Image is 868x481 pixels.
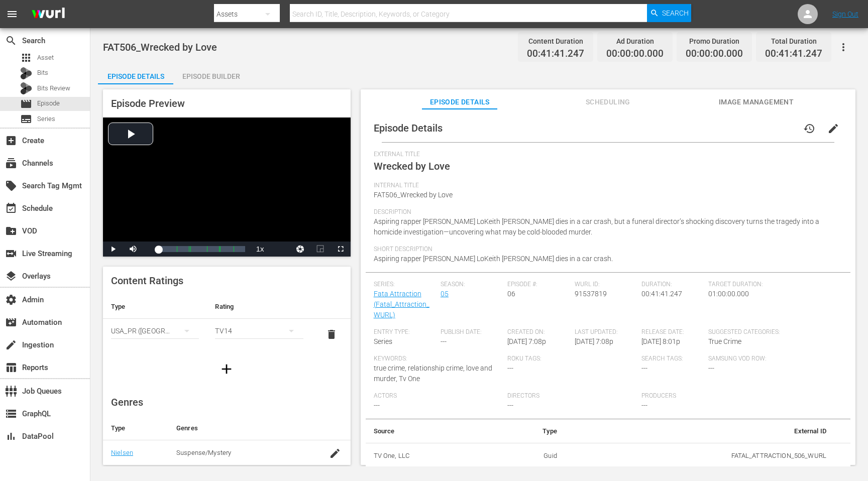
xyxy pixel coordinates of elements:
div: Progress Bar [158,246,245,252]
span: Series: [374,281,436,289]
span: 06 [507,290,515,298]
span: --- [708,364,714,372]
span: Content Ratings [111,275,183,287]
span: Asset [20,52,32,64]
span: Last Updated: [575,328,636,336]
span: 00:00:00.000 [686,48,743,60]
span: Asset [37,53,54,63]
span: Series [37,114,55,124]
button: Jump To Time [290,242,310,257]
span: GraphQL [5,408,17,420]
button: history [797,116,821,141]
div: Episode Builder [173,64,249,88]
span: --- [507,401,513,409]
span: Ingestion [5,339,17,351]
div: Video Player [103,117,351,257]
button: Picture-in-Picture [310,242,331,257]
span: Short Description [374,246,837,254]
span: Admin [5,294,17,306]
span: Wurl ID: [575,281,636,289]
span: Internal Title [374,182,837,190]
span: True Crime [708,337,741,345]
span: Samsung VOD Row: [708,355,770,363]
span: 00:41:41.247 [527,48,584,60]
td: Guid [491,443,565,469]
button: Mute [123,242,143,257]
span: Season: [441,281,502,289]
span: Bits [37,68,48,78]
a: 05 [441,290,449,298]
table: simple table [103,295,351,350]
a: Nielsen [111,449,133,456]
span: --- [441,337,447,345]
th: TV One, LLC [366,443,492,469]
img: ans4CAIJ8jUAAAAAAAAAAAAAAAAAAAAAAAAgQb4GAAAAAAAAAAAAAAAAAAAAAAAAJMjXAAAAAAAAAAAAAAAAAAAAAAAAgAT5G... [24,3,72,26]
span: 00:00:00.000 [606,48,664,60]
span: --- [374,401,380,409]
span: Bits Review [37,83,70,93]
div: Promo Duration [686,34,743,48]
span: true crime, relationship crime, love and murder, Tv One [374,364,492,383]
button: Search [647,4,691,22]
span: Directors [507,392,636,400]
button: Episode Builder [173,64,249,84]
span: Keywords: [374,355,503,363]
span: Aspiring rapper [PERSON_NAME] LoKeith [PERSON_NAME] dies in a car crash. [374,255,613,263]
div: TV14 [215,317,303,345]
span: 01:00:00.000 [708,290,749,298]
div: Bits Review [20,82,32,94]
span: Episode #: [507,281,569,289]
span: Target Duration: [708,281,837,289]
th: External ID [565,419,834,443]
span: edit [827,123,839,135]
th: Type [491,419,565,443]
span: Episode [20,98,32,110]
span: Search Tag Mgmt [5,180,17,192]
span: history [803,123,815,135]
span: Genres [111,396,143,408]
button: edit [821,116,845,141]
span: Search Tags: [641,355,703,363]
span: Create [5,135,17,147]
span: delete [325,328,338,340]
span: --- [507,364,513,372]
th: Genres [168,416,319,440]
div: Ad Duration [606,34,664,48]
span: Created On: [507,328,569,336]
th: Rating [207,295,311,319]
span: 00:41:41.247 [641,290,682,298]
div: Content Duration [527,34,584,48]
th: Type [103,295,207,319]
span: Episode Details [422,96,497,108]
span: Publish Date: [441,328,502,336]
span: Entry Type: [374,328,436,336]
span: Actors [374,392,503,400]
table: simple table [366,419,850,469]
span: Aspiring rapper [PERSON_NAME] LoKeith [PERSON_NAME] dies in a car crash, but a funeral director’s... [374,217,819,236]
span: Suggested Categories: [708,328,837,336]
button: Fullscreen [331,242,351,257]
a: Fata Attraction (Fatal_Attraction_WURL) [374,290,429,319]
div: USA_PR ([GEOGRAPHIC_DATA] ([GEOGRAPHIC_DATA])) [111,317,199,345]
span: Overlays [5,270,17,282]
td: FATAL_ATTRACTION_506_WURL [565,443,834,469]
span: 00:41:41.247 [765,48,822,60]
span: [DATE] 8:01p [641,337,680,345]
span: Series [374,337,392,345]
span: Image Management [718,96,794,108]
span: --- [641,401,647,409]
span: Producers [641,392,771,400]
span: Wrecked by Love [374,160,450,172]
span: Search [5,35,17,47]
span: Duration: [641,281,703,289]
span: menu [6,8,18,20]
span: Live Streaming [5,248,17,260]
span: DataPool [5,430,17,442]
span: --- [641,364,647,372]
span: Channels [5,157,17,169]
span: [DATE] 7:08p [575,337,613,345]
span: Description [374,208,837,216]
th: Source [366,419,492,443]
span: Episode [37,98,60,108]
span: External Title [374,151,837,159]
